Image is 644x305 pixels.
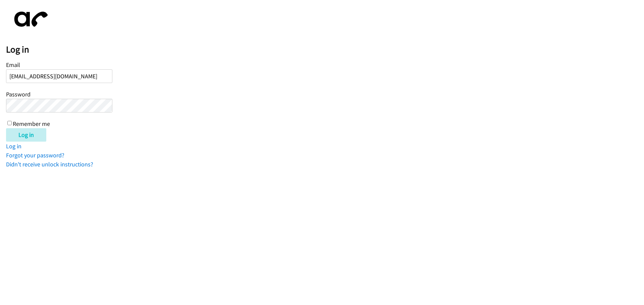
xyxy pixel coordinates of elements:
[6,61,20,69] label: Email
[6,142,21,150] a: Log in
[6,160,93,168] a: Didn't receive unlock instructions?
[6,6,53,32] img: aphone-8a226864a2ddd6a5e75d1ebefc011f4aa8f32683c2d82f3fb0802fe031f96514.svg
[6,128,46,142] input: Log in
[13,120,50,128] label: Remember me
[6,151,64,159] a: Forgot your password?
[6,90,31,98] label: Password
[6,44,644,55] h2: Log in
